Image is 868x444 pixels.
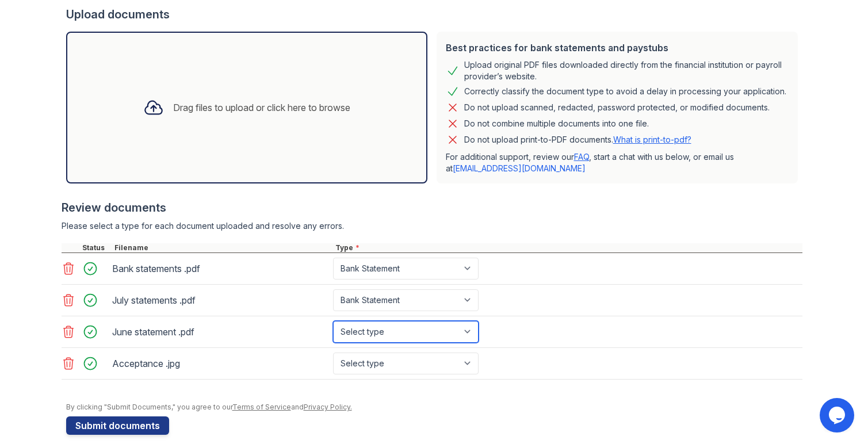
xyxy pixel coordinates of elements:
p: For additional support, review our , start a chat with us below, or email us at [446,151,789,174]
a: What is print-to-pdf? [613,135,691,144]
div: June statement .pdf [112,323,328,341]
a: [EMAIL_ADDRESS][DOMAIN_NAME] [453,163,586,173]
button: Submit documents [66,416,169,435]
div: By clicking "Submit Documents," you agree to our and [66,403,802,412]
div: Upload original PDF files downloaded directly from the financial institution or payroll provider’... [464,59,789,82]
div: Upload documents [66,6,802,22]
div: Bank statements .pdf [112,259,328,278]
div: Correctly classify the document type to avoid a delay in processing your application. [464,85,786,98]
div: Do not combine multiple documents into one file. [464,117,649,131]
iframe: chat widget [820,398,856,432]
div: Please select a type for each document uploaded and resolve any errors. [62,220,802,232]
a: Terms of Service [232,403,291,411]
div: Best practices for bank statements and paystubs [446,41,789,55]
div: July statements .pdf [112,291,328,309]
div: Drag files to upload or click here to browse [173,101,350,114]
div: Review documents [62,200,802,216]
p: Do not upload print-to-PDF documents. [464,134,691,146]
div: Acceptance .jpg [112,354,328,373]
a: FAQ [574,152,589,162]
div: Do not upload scanned, redacted, password protected, or modified documents. [464,101,770,114]
div: Filename [112,243,333,252]
a: Privacy Policy. [304,403,352,411]
div: Status [80,243,112,252]
div: Type [333,243,802,252]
